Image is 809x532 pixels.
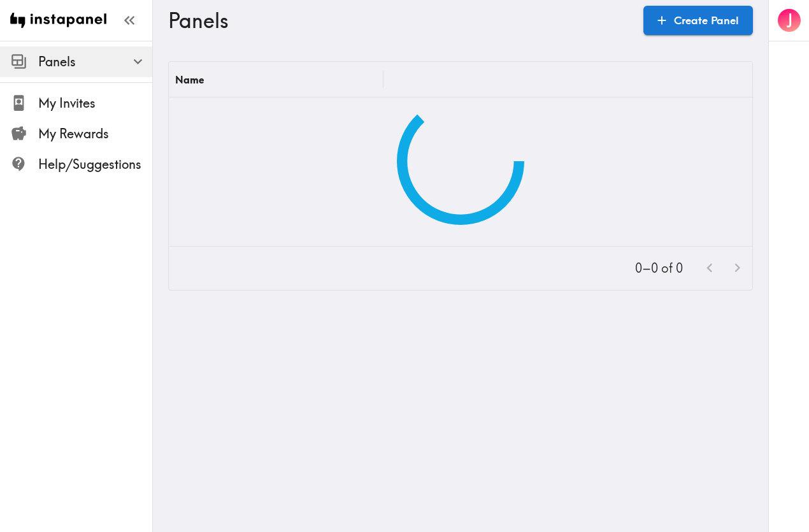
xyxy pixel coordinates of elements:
[787,10,793,32] span: J
[175,73,204,86] div: Name
[38,94,152,112] span: My Invites
[38,53,152,71] span: Panels
[635,259,683,277] p: 0–0 of 0
[643,6,753,35] a: Create Panel
[38,125,152,143] span: My Rewards
[168,8,633,32] h3: Panels
[777,8,802,33] button: J
[38,155,152,173] span: Help/Suggestions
